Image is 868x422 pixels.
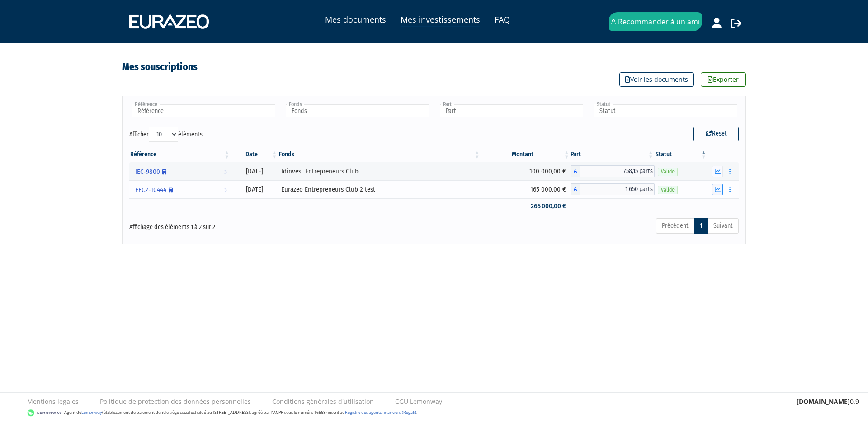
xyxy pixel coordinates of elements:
[224,164,227,180] i: Voir la souscription
[281,185,478,194] div: Eurazeo Entrepreneurs Club 2 test
[395,397,442,406] a: CGU Lemonway
[708,218,739,234] a: Suivant
[132,162,231,180] a: IEC-9800
[401,13,480,27] a: Mes investissements
[231,147,278,162] th: Date: activer pour trier la colonne par ordre croissant
[658,168,678,176] span: Valide
[129,217,375,232] div: Affichage des éléments 1 à 2 sur 2
[27,397,79,406] a: Mentions légales
[797,397,850,406] strong: [DOMAIN_NAME]
[701,72,746,87] a: Exporter
[571,165,655,177] div: A - Idinvest Entrepreneurs Club
[123,8,216,35] img: 1731417592-eurazeo_logo_blanc.png
[278,147,481,162] th: Fonds: activer pour trier la colonne par ordre croissant
[132,180,231,198] a: EEC2-10444
[224,182,227,198] i: Voir la souscription
[169,188,173,193] i: Personne morale
[135,182,173,198] span: EEC2-10444
[571,147,655,162] th: Part: activer pour trier la colonne par ordre croissant
[609,12,702,32] a: Recommander à un ami
[325,13,386,26] a: Mes documents
[797,397,859,406] div: 0.9
[571,183,580,195] span: A
[234,167,275,176] div: [DATE]
[149,127,178,142] select: Afficheréléments
[495,13,510,26] a: FAQ
[281,167,478,176] div: Idinvest Entrepreneurs Club
[129,127,203,142] label: Afficher éléments
[481,180,571,198] td: 165 000,00 €
[234,185,275,194] div: [DATE]
[162,169,166,175] i: Personne morale
[9,408,859,417] div: - Agent de (établissement de paiement dont le siège social est situé au [STREET_ADDRESS], agréé p...
[27,408,62,417] img: logo-lemonway.png
[481,147,571,162] th: Montant: activer pour trier la colonne par ordre croissant
[135,164,166,180] span: IEC-9800
[81,409,102,415] a: Lemonway
[571,183,655,195] div: A - Eurazeo Entrepreneurs Club 2 test
[129,147,231,162] th: Référence : activer pour trier la colonne par ordre croissant
[693,127,739,141] button: Reset
[481,198,571,214] td: 265 000,00 €
[694,218,708,234] a: 1
[656,218,694,234] a: Précédent
[655,147,708,162] th: Statut : activer pour trier la colonne par ordre d&eacute;croissant
[481,162,571,180] td: 100 000,00 €
[580,183,655,195] span: 1 650 parts
[100,397,251,406] a: Politique de protection des données personnelles
[580,165,655,177] span: 758,15 parts
[345,409,416,415] a: Registre des agents financiers (Regafi)
[571,165,580,177] span: A
[619,72,694,87] a: Voir les documents
[658,186,678,194] span: Valide
[122,61,198,72] h4: Mes souscriptions
[272,397,374,406] a: Conditions générales d'utilisation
